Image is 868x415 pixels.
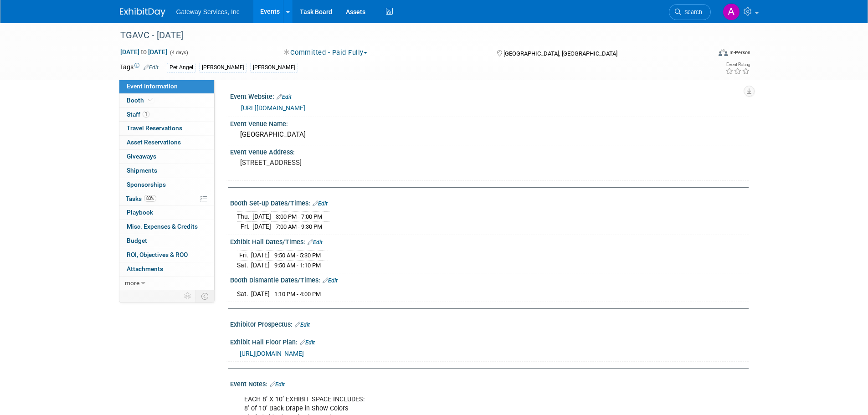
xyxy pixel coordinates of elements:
div: In-Person [729,49,750,56]
td: Toggle Event Tabs [195,290,214,302]
a: Edit [270,381,285,388]
span: Attachments [127,265,163,272]
div: Event Venue Name: [230,117,749,128]
div: Exhibit Hall Floor Plan: [230,335,749,347]
td: Personalize Event Tab Strip [180,290,196,302]
a: ROI, Objectives & ROO [119,248,214,262]
img: ExhibitDay [120,8,165,17]
img: Format-Inperson.png [719,49,728,56]
a: Misc. Expenses & Credits [119,220,214,234]
a: Edit [313,200,328,207]
span: [DATE] [DATE] [120,48,168,56]
td: Sat. [237,289,251,298]
a: more [119,277,214,290]
span: 83% [144,195,156,202]
span: Misc. Expenses & Credits [127,223,198,230]
pre: [STREET_ADDRESS] [240,159,436,167]
span: more [125,279,139,287]
a: Booth [119,94,214,108]
td: [DATE] [251,260,270,270]
td: Tags [120,62,159,73]
a: [URL][DOMAIN_NAME] [241,104,305,112]
span: Playbook [127,209,153,216]
span: 1:10 PM - 4:00 PM [274,291,321,297]
a: Search [669,4,711,20]
a: Event Information [119,80,214,93]
a: Travel Reservations [119,122,214,135]
a: Shipments [119,164,214,178]
div: TGAVC - [DATE] [117,27,697,44]
div: Pet Angel [167,63,196,72]
td: Thu. [237,212,252,222]
div: Event Notes: [230,377,749,389]
a: Edit [308,239,323,246]
div: [PERSON_NAME] [199,63,247,72]
a: Edit [323,277,338,284]
div: Event Rating [725,62,750,67]
a: Sponsorships [119,178,214,192]
a: [URL][DOMAIN_NAME] [240,350,304,357]
img: Alyson Evans [723,3,740,20]
div: Exhibit Hall Dates/Times: [230,235,749,247]
td: Fri. [237,222,252,231]
span: 3:00 PM - 7:00 PM [276,213,322,220]
span: Gateway Services, Inc [176,8,240,15]
td: [DATE] [252,212,271,222]
i: Booth reservation complete [148,97,153,102]
div: Exhibitor Prospectus: [230,318,749,329]
a: Edit [295,322,310,328]
div: Booth Set-up Dates/Times: [230,196,749,208]
span: Sponsorships [127,181,166,188]
div: Event Website: [230,90,749,102]
span: Travel Reservations [127,124,182,132]
td: Fri. [237,251,251,261]
div: [GEOGRAPHIC_DATA] [237,128,742,142]
div: Event Format [657,47,751,61]
div: [PERSON_NAME] [250,63,298,72]
span: [GEOGRAPHIC_DATA], [GEOGRAPHIC_DATA] [503,50,617,57]
a: Giveaways [119,150,214,164]
span: Giveaways [127,153,156,160]
span: ROI, Objectives & ROO [127,251,188,258]
a: Asset Reservations [119,136,214,149]
button: Committed - Paid Fully [281,48,371,57]
span: Asset Reservations [127,138,181,146]
span: Booth [127,97,154,104]
td: [DATE] [252,222,271,231]
td: Sat. [237,260,251,270]
span: 1 [143,111,149,118]
span: (4 days) [169,50,188,56]
a: Budget [119,234,214,248]
div: Booth Dismantle Dates/Times: [230,273,749,285]
td: [DATE] [251,289,270,298]
td: [DATE] [251,251,270,261]
span: 7:00 AM - 9:30 PM [276,223,322,230]
a: Tasks83% [119,192,214,206]
span: 9:50 AM - 1:10 PM [274,262,321,269]
span: Event Information [127,82,178,90]
a: Edit [277,94,292,100]
a: Attachments [119,262,214,276]
span: to [139,48,148,56]
a: Playbook [119,206,214,220]
span: Search [681,9,702,15]
a: Edit [300,339,315,346]
span: Shipments [127,167,157,174]
span: Budget [127,237,147,244]
span: Staff [127,111,149,118]
div: Event Venue Address: [230,145,749,157]
a: Staff1 [119,108,214,122]
span: Tasks [126,195,156,202]
a: Edit [144,64,159,71]
span: 9:50 AM - 5:30 PM [274,252,321,259]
